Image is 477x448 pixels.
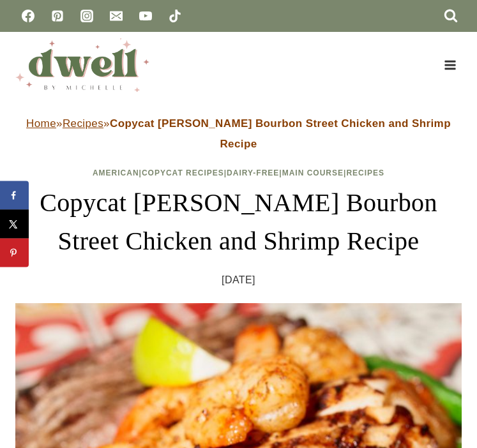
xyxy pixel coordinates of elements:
[440,5,462,27] button: View Search Form
[142,168,224,177] a: Copycat Recipes
[15,184,462,260] h1: Copycat [PERSON_NAME] Bourbon Street Chicken and Shrimp Recipe
[26,117,451,150] span: » »
[110,117,451,150] strong: Copycat [PERSON_NAME] Bourbon Street Chicken and Shrimp Recipe
[103,3,129,29] a: Email
[346,168,384,177] a: Recipes
[282,168,344,177] a: Main Course
[227,168,279,177] a: Dairy-Free
[63,117,103,130] a: Recipes
[133,3,158,29] a: YouTube
[26,117,56,130] a: Home
[93,168,139,177] a: American
[93,168,384,177] span: | | | |
[438,55,462,75] button: Open menu
[15,38,149,92] img: DWELL by michelle
[162,3,188,29] a: TikTok
[74,3,100,29] a: Instagram
[45,3,70,29] a: Pinterest
[15,3,41,29] a: Facebook
[222,271,255,290] time: [DATE]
